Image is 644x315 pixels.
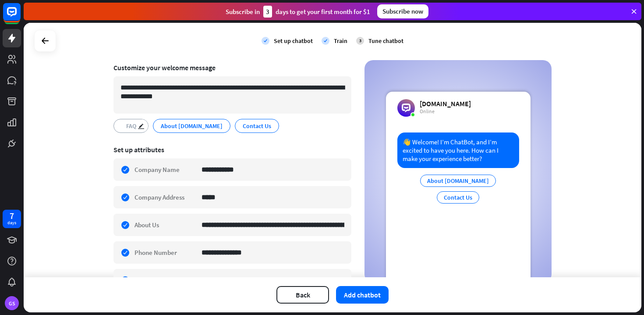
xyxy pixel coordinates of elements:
[7,4,33,30] button: Open LiveChat chat widget
[356,37,364,45] div: 3
[276,286,329,304] button: Back
[7,220,16,226] div: days
[420,99,471,108] div: [DOMAIN_NAME]
[420,108,471,115] div: Online
[368,37,403,45] div: Tune chatbot
[274,37,313,45] div: Set up chatbot
[138,123,145,129] i: edit
[322,37,329,45] i: check
[437,191,479,204] div: Contact Us
[125,121,137,131] span: FAQ
[420,175,496,187] div: About [DOMAIN_NAME]
[263,6,272,18] div: 3
[5,296,19,310] div: GS
[113,145,351,154] div: Set up attributes
[113,63,351,72] div: Customize your welcome message
[160,121,223,131] span: About imedstore.in
[397,132,519,168] div: 👋 Welcome! I’m ChatBot, and I’m excited to have you here. How can I make your experience better?
[10,212,14,220] div: 7
[262,37,269,45] i: check
[226,6,370,18] div: Subscribe in days to get your first month for $1
[334,37,347,45] div: Train
[377,4,428,18] div: Subscribe now
[242,121,272,131] span: Contact Us
[336,286,389,304] button: Add chatbot
[3,210,21,228] a: 7 days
